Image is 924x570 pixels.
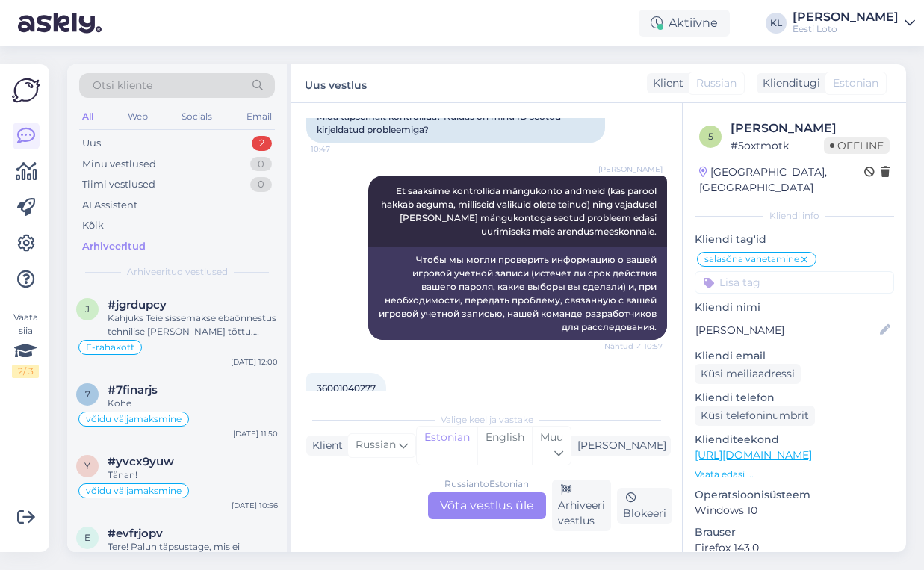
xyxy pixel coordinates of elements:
span: [PERSON_NAME] [598,164,663,175]
div: Arhiveeritud [82,239,146,254]
div: Kohe [108,397,278,410]
p: Kliendi tag'id [695,232,894,247]
div: KL [766,13,787,34]
span: võidu väljamaksmine [86,415,182,424]
div: 0 [250,157,272,172]
div: [PERSON_NAME] [571,438,666,453]
div: 0 [250,177,272,192]
div: # 5oxtmotk [731,137,824,154]
span: 10:47 [311,143,367,155]
div: Klient [306,438,343,453]
div: Uus [82,136,101,151]
span: Offline [824,137,890,154]
img: Askly Logo [12,76,40,105]
div: Aktiivne [639,10,730,37]
span: j [85,303,90,315]
div: Blokeeri [617,488,672,524]
div: [DATE] 12:00 [231,356,278,368]
p: Vaata edasi ... [695,468,894,481]
div: Kõik [82,218,104,233]
input: Lisa nimi [695,322,877,338]
p: Kliendi email [695,348,894,364]
span: #7finarjs [108,383,158,397]
span: #evfrjopv [108,527,163,540]
p: Windows 10 [695,503,894,518]
span: Otsi kliente [93,78,152,93]
p: Firefox 143.0 [695,540,894,556]
p: Operatsioonisüsteem [695,487,894,503]
span: 7 [85,388,90,400]
a: [PERSON_NAME]Eesti Loto [793,11,915,35]
span: #yvcx9yuw [108,455,174,468]
div: [GEOGRAPHIC_DATA], [GEOGRAPHIC_DATA] [699,164,864,196]
div: Tere! Palun täpsustage, mis ei [PERSON_NAME] mis juhtub, kui proovite seda avada. Kas olete proov... [108,540,278,567]
span: y [84,460,90,471]
div: 2 [252,136,272,151]
div: Eesti Loto [793,23,899,35]
span: 36001040277 [317,382,376,394]
span: Et saaksime kontrollida mängukonto andmeid (kas parool hakkab aeguma, milliseid valikuid olete te... [381,185,659,237]
span: 5 [708,131,713,142]
span: võidu väljamaksmine [86,486,182,495]
div: Web [125,107,151,126]
div: Minu vestlused [82,157,156,172]
div: Klient [647,75,683,91]
div: Klienditugi [757,75,820,91]
span: #jgrdupcy [108,298,167,312]
div: Valige keel ja vastake [306,413,667,427]
p: Klienditeekond [695,432,894,447]
span: Russian [356,437,396,453]
div: Чтобы мы могли проверить информацию о вашей игровой учетной записи (истечет ли срок действия ваше... [368,247,667,340]
input: Lisa tag [695,271,894,294]
div: Kahjuks Teie sissemakse ebaõnnestus tehnilise [PERSON_NAME] tõttu. Kontrollisime ostu [PERSON_NAM... [108,312,278,338]
div: Arhiveeri vestlus [552,480,611,531]
span: Russian [696,75,737,91]
div: English [477,427,532,465]
div: 2 / 3 [12,365,39,378]
div: Socials [179,107,215,126]
div: Email [244,107,275,126]
p: Kliendi nimi [695,300,894,315]
span: Muu [540,430,563,444]
div: Tänan! [108,468,278,482]
div: AI Assistent [82,198,137,213]
div: All [79,107,96,126]
div: [DATE] 11:50 [233,428,278,439]
label: Uus vestlus [305,73,367,93]
div: Võta vestlus üle [428,492,546,519]
div: Estonian [417,427,477,465]
div: Russian to Estonian [444,477,529,491]
div: Tiimi vestlused [82,177,155,192]
div: Vaata siia [12,311,39,378]
div: Kliendi info [695,209,894,223]
span: Estonian [833,75,878,91]
p: Kliendi telefon [695,390,894,406]
div: [PERSON_NAME] [731,120,890,137]
span: e [84,532,90,543]
a: [URL][DOMAIN_NAME] [695,448,812,462]
span: E-rahakott [86,343,134,352]
span: Nähtud ✓ 10:57 [604,341,663,352]
span: Arhiveeritud vestlused [127,265,228,279]
div: [PERSON_NAME] [793,11,899,23]
span: salasõna vahetamine [704,255,799,264]
div: Mida täpsemalt kontrollida? Kuidas on minu ID seotud kirjeldatud probleemiga? [306,104,605,143]
div: [DATE] 10:56 [232,500,278,511]
div: Küsi telefoninumbrit [695,406,815,426]
p: Brauser [695,524,894,540]
div: Küsi meiliaadressi [695,364,801,384]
